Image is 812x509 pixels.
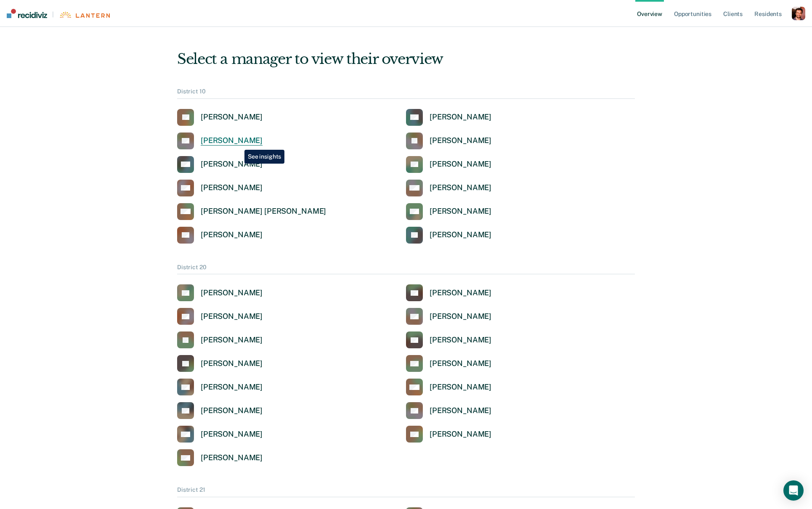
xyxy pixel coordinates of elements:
a: [PERSON_NAME] [406,426,491,443]
a: [PERSON_NAME] [406,203,491,220]
div: [PERSON_NAME] [430,112,491,122]
div: [PERSON_NAME] [201,429,263,439]
a: [PERSON_NAME] [406,308,491,325]
div: [PERSON_NAME] [430,429,491,439]
img: Lantern [59,12,110,18]
a: [PERSON_NAME] [177,402,263,419]
a: [PERSON_NAME] [177,355,263,372]
a: [PERSON_NAME] [177,331,263,348]
div: [PERSON_NAME] [430,382,491,392]
div: [PERSON_NAME] [430,335,491,345]
a: [PERSON_NAME] [177,180,263,196]
a: [PERSON_NAME] [406,109,491,126]
div: [PERSON_NAME] [430,183,491,193]
div: [PERSON_NAME] [PERSON_NAME] [201,207,326,216]
a: [PERSON_NAME] [406,284,491,301]
a: [PERSON_NAME] [177,379,263,395]
a: [PERSON_NAME] [406,379,491,395]
a: [PERSON_NAME] [406,331,491,348]
div: [PERSON_NAME] [430,312,491,321]
div: [PERSON_NAME] [430,136,491,146]
div: District 20 [177,264,635,275]
a: [PERSON_NAME] [406,402,491,419]
div: District 21 [177,486,635,497]
div: Select a manager to view their overview [177,50,635,68]
div: [PERSON_NAME] [201,335,263,345]
div: [PERSON_NAME] [201,112,263,122]
div: [PERSON_NAME] [201,230,263,240]
a: [PERSON_NAME] [177,227,263,244]
div: [PERSON_NAME] [430,230,491,240]
img: Recidiviz [7,9,47,18]
a: [PERSON_NAME] [177,109,263,126]
div: District 10 [177,88,635,99]
a: [PERSON_NAME] [406,133,491,149]
div: [PERSON_NAME] [201,406,263,416]
a: [PERSON_NAME] [177,284,263,301]
span: | [47,11,59,18]
a: [PERSON_NAME] [406,355,491,372]
a: [PERSON_NAME] [177,133,263,149]
div: [PERSON_NAME] [201,382,263,392]
div: [PERSON_NAME] [430,207,491,216]
div: [PERSON_NAME] [201,288,263,298]
div: [PERSON_NAME] [430,406,491,416]
a: [PERSON_NAME] [406,227,491,244]
a: [PERSON_NAME] [177,308,263,325]
a: [PERSON_NAME] [406,156,491,173]
div: [PERSON_NAME] [201,136,263,146]
a: [PERSON_NAME] [177,449,263,466]
a: [PERSON_NAME] [406,180,491,196]
div: [PERSON_NAME] [201,312,263,321]
a: [PERSON_NAME] [PERSON_NAME] [177,203,326,220]
div: [PERSON_NAME] [430,359,491,368]
div: [PERSON_NAME] [201,359,263,368]
a: | [7,9,110,18]
div: [PERSON_NAME] [201,453,263,463]
div: Open Intercom Messenger [783,480,804,501]
div: [PERSON_NAME] [430,159,491,169]
a: [PERSON_NAME] [177,426,263,443]
div: [PERSON_NAME] [201,183,263,193]
a: [PERSON_NAME] [177,156,263,173]
div: [PERSON_NAME] [430,288,491,298]
div: [PERSON_NAME] [201,159,263,169]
